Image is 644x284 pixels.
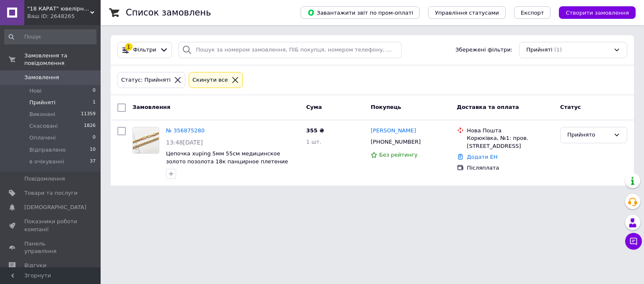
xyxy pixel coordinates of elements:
[435,10,499,16] span: Управління статусами
[29,146,66,154] span: Відправлено
[467,127,553,134] div: Нова Пошта
[119,76,172,85] div: Статус: Прийняті
[514,6,551,19] button: Експорт
[132,104,170,110] span: Замовлення
[24,52,101,67] span: Замовлення та повідомлення
[24,189,78,197] span: Товари та послуги
[166,139,203,146] span: 13:48[DATE]
[467,164,553,172] div: Післяплата
[29,122,58,130] span: Скасовані
[371,127,416,135] a: [PERSON_NAME]
[306,139,321,145] span: 1 шт.
[29,99,55,106] span: Прийняті
[371,139,421,145] span: [PHONE_NUMBER]
[27,5,90,13] span: "18 КАРАТ" ювелірна біжутерія Xuping
[467,154,498,160] a: Додати ЕН
[307,9,413,16] span: Завантажити звіт по пром-оплаті
[455,46,512,54] span: Збережені фільтри:
[457,104,519,110] span: Доставка та оплата
[166,150,288,172] a: Цепочка xuping 5мм 55см медицинское золото позолота 18к панцирное плетение ц823
[166,127,205,134] a: № 356875280
[126,8,211,18] h1: Список замовлень
[428,6,506,19] button: Управління статусами
[567,131,610,139] div: Прийнято
[306,127,324,134] span: 355 ₴
[526,46,552,54] span: Прийняті
[84,122,96,130] span: 1826
[24,175,65,183] span: Повідомлення
[125,43,132,51] div: 1
[29,158,64,165] span: в очікуванні
[371,104,401,110] span: Покупець
[379,152,418,158] span: Без рейтингу
[559,6,636,19] button: Створити замовлення
[625,233,642,250] button: Чат з покупцем
[93,134,96,142] span: 0
[24,204,86,211] span: [DEMOGRAPHIC_DATA]
[27,13,101,20] div: Ваш ID: 2648265
[467,134,553,150] div: Корюківка, №1: пров. [STREET_ADDRESS]
[191,76,230,85] div: Cкинути все
[133,127,159,153] img: Фото товару
[29,87,42,95] span: Нові
[4,29,96,44] input: Пошук
[566,10,629,16] span: Створити замовлення
[81,111,96,118] span: 11359
[521,10,544,16] span: Експорт
[301,6,420,19] button: Завантажити звіт по пром-оплаті
[179,42,402,58] input: Пошук за номером замовлення, ПІБ покупця, номером телефону, Email, номером накладної
[306,104,322,110] span: Cума
[29,111,55,118] span: Виконані
[551,9,636,15] a: Створити замовлення
[24,262,46,269] span: Відгуки
[554,46,562,53] span: (1)
[24,218,78,233] span: Показники роботи компанії
[29,134,56,142] span: Оплачені
[132,127,159,154] a: Фото товару
[133,46,156,54] span: Фільтри
[24,240,78,255] span: Панель управління
[93,87,96,95] span: 0
[90,146,96,154] span: 10
[90,158,96,165] span: 37
[24,74,59,81] span: Замовлення
[93,99,96,106] span: 1
[560,104,581,110] span: Статус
